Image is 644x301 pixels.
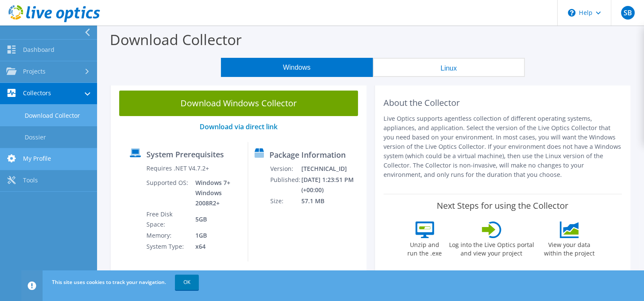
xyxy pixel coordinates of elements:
td: Version: [270,163,301,174]
label: Unzip and run the .exe [405,238,444,258]
td: Free Disk Space: [146,209,189,230]
td: Published: [270,174,301,196]
td: 57.1 MB [301,196,363,207]
label: Download Collector [110,30,242,49]
td: Memory: [146,230,189,241]
td: Windows 7+ Windows 2008R2+ [189,177,241,209]
p: Live Optics supports agentless collection of different operating systems, appliances, and applica... [384,114,622,179]
label: View your data within the project [539,238,600,258]
td: x64 [189,241,241,252]
h2: About the Collector [384,98,622,108]
label: Log into the Live Optics portal and view your project [449,238,535,258]
td: 5GB [189,209,241,230]
button: Windows [221,58,373,77]
label: Next Steps for using the Collector [437,201,568,211]
span: SB [621,6,635,20]
td: Supported OS: [146,177,189,209]
td: [TECHNICAL_ID] [301,163,363,174]
span: This site uses cookies to track your navigation. [52,278,166,286]
a: Download Windows Collector [119,91,358,116]
td: Size: [270,196,301,207]
label: System Prerequisites [146,150,224,159]
button: Linux [373,58,525,77]
a: Download via direct link [200,122,278,131]
td: [DATE] 1:23:51 PM (+00:00) [301,174,363,196]
td: 1GB [189,230,241,241]
label: Requires .NET V4.7.2+ [146,164,209,173]
label: Package Information [269,150,346,159]
a: OK [175,275,199,290]
svg: \n [568,9,575,17]
td: System Type: [146,241,189,252]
